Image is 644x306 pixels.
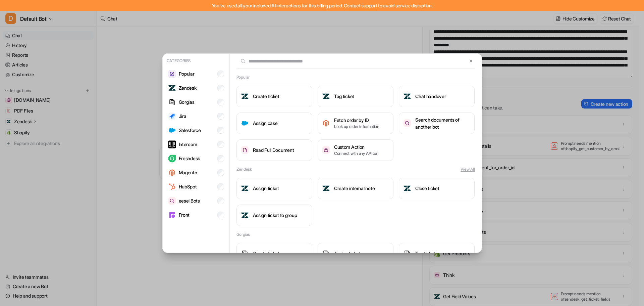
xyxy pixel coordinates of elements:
img: Assign case [241,119,249,127]
img: Assign ticket [322,250,330,257]
button: Custom ActionCustom ActionConnect with any API call [318,139,393,161]
button: Assign ticketAssign ticket [236,178,312,199]
h3: Assign ticket to group [253,212,297,219]
img: Search documents of another bot [403,119,411,127]
h2: Gorgias [236,231,250,237]
h3: Close ticket [415,185,439,192]
img: Read Full Document [241,146,249,154]
button: View All [461,166,475,172]
button: Tag ticketTag ticket [399,243,475,264]
button: Tag ticketTag ticket [318,86,393,107]
h2: Zendesk [236,166,252,172]
img: Create internal note [322,184,330,192]
h3: Assign ticket [334,250,360,257]
h3: Assign case [253,120,278,127]
img: Assign ticket to group [241,211,249,219]
h3: Read Full Document [253,146,294,154]
p: Look up order information [334,124,379,130]
img: Chat handover [403,92,411,100]
p: Popular [179,70,195,77]
h3: Fetch order by ID [334,117,379,124]
button: Assign ticket to groupAssign ticket to group [236,205,312,226]
h3: Assign ticket [253,185,279,192]
p: Categories [165,56,227,65]
p: Freshdesk [179,155,200,162]
button: Assign caseAssign case [236,113,312,134]
button: Create internal noteCreate internal note [318,178,393,199]
button: Assign ticketAssign ticket [318,243,393,264]
h3: Create ticket [253,250,279,257]
h3: Chat handover [415,93,446,100]
button: Create ticketCreate ticket [236,86,312,107]
img: Tag ticket [403,250,411,257]
img: Tag ticket [322,92,330,100]
p: Zendesk [179,84,197,91]
h3: Create ticket [253,93,279,100]
h3: Custom Action [334,143,379,150]
img: Create ticket [241,250,249,257]
p: HubSpot [179,183,197,190]
img: Assign ticket [241,184,249,192]
p: Magento [179,169,197,176]
p: Jira [179,113,186,120]
h3: Search documents of another bot [415,116,470,130]
h3: Tag ticket [415,250,435,257]
p: Connect with any API call [334,150,379,157]
button: Fetch order by IDFetch order by IDLook up order information [318,113,393,134]
p: Intercom [179,141,197,148]
img: Fetch order by ID [322,119,330,127]
img: Create ticket [241,92,249,100]
h3: Tag ticket [334,93,354,100]
button: Close ticketClose ticket [399,178,475,199]
button: Search documents of another botSearch documents of another bot [399,113,475,134]
button: Chat handoverChat handover [399,86,475,107]
p: Front [179,211,190,218]
img: Close ticket [403,184,411,192]
p: eesel Bots [179,197,200,204]
button: Read Full DocumentRead Full Document [236,139,312,161]
h3: Create internal note [334,185,375,192]
h2: Popular [236,74,250,80]
p: Gorgias [179,98,195,105]
button: Create ticketCreate ticket [236,243,312,264]
p: Salesforce [179,127,201,134]
img: Custom Action [322,146,330,154]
